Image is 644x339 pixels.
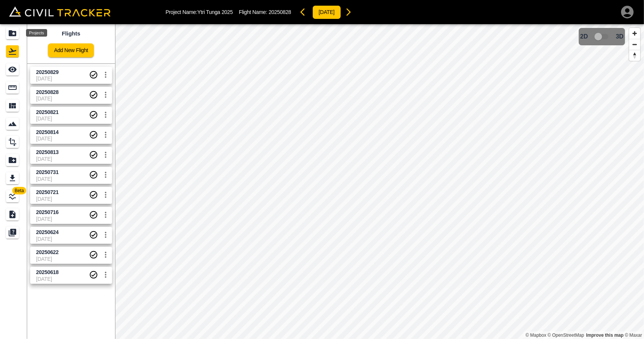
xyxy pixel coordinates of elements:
button: Zoom out [629,39,640,50]
a: Mapbox [526,333,546,338]
button: Reset bearing to north [629,50,640,61]
span: 20250828 [269,9,291,15]
p: Flight Name: [239,9,291,15]
p: Project Name: Ytri Tunga 2025 [166,9,233,15]
button: [DATE] [312,5,341,19]
a: Map feedback [586,333,624,338]
a: OpenStreetMap [548,333,584,338]
span: 3D [616,33,624,40]
img: Civil Tracker [9,6,111,17]
canvas: Map [115,24,644,339]
button: Zoom in [629,28,640,39]
span: 2D [580,33,588,40]
a: Maxar [625,333,642,338]
span: 3D model not uploaded yet [591,29,613,44]
div: Projects [26,29,47,37]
